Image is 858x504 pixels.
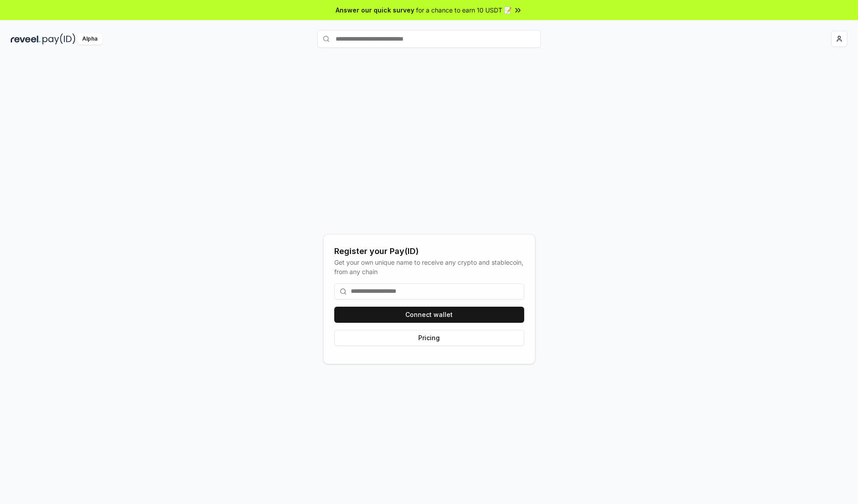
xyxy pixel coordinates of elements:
span: Answer our quick survey [336,5,414,15]
div: Register your Pay(ID) [334,245,524,258]
img: pay_id [42,33,76,45]
img: reveel_dark [11,33,41,45]
div: Get your own unique name to receive any crypto and stablecoin, from any chain [334,258,524,276]
button: Pricing [334,330,524,346]
button: Connect wallet [334,307,524,323]
span: for a chance to earn 10 USDT 📝 [416,5,512,15]
div: Alpha [77,33,102,45]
